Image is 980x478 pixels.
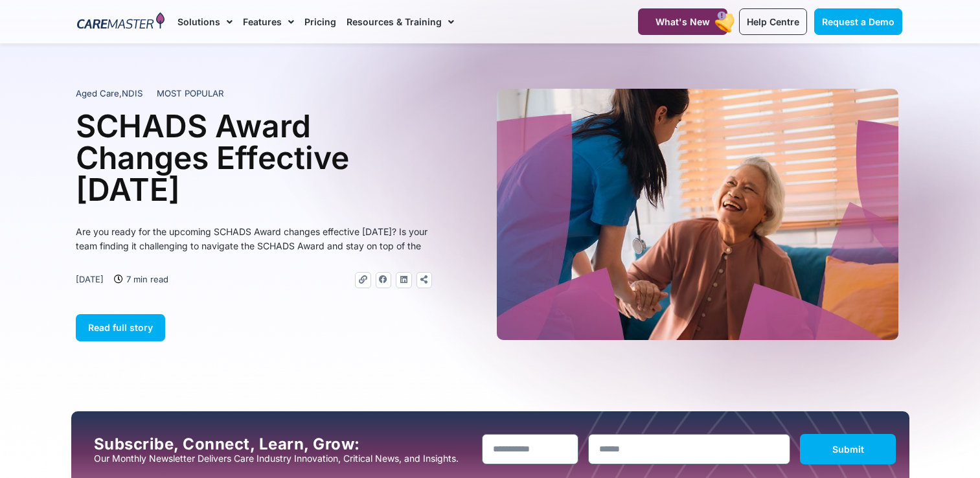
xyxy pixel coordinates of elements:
img: A heartwarming moment where a support worker in a blue uniform, with a stethoscope draped over he... [497,89,898,340]
span: 7 min read [123,272,168,286]
a: What's New [638,8,727,35]
p: Our Monthly Newsletter Delivers Care Industry Innovation, Critical News, and Insights. [94,453,472,464]
span: What's New [655,16,710,27]
span: Aged Care [76,88,119,98]
form: New Form [482,434,896,471]
span: , [76,88,142,98]
span: Read full story [88,322,153,333]
h2: Subscribe, Connect, Learn, Grow: [94,435,472,453]
span: Help Centre [747,16,799,27]
span: MOST POPULAR [157,87,224,100]
a: Help Centre [739,8,807,35]
span: NDIS [122,88,142,98]
span: Submit [832,444,864,455]
a: Read full story [76,314,165,341]
h1: SCHADS Award Changes Effective [DATE] [76,110,432,205]
img: CareMaster Logo [77,12,165,32]
button: Submit [800,434,896,464]
time: [DATE] [76,274,104,284]
a: Request a Demo [814,8,902,35]
span: Request a Demo [822,16,895,27]
p: Are you ready for the upcoming SCHADS Award changes effective [DATE]? Is your team finding it cha... [76,225,432,253]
